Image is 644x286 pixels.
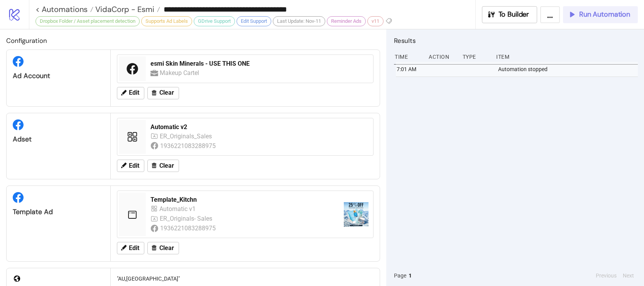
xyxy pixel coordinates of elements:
img: https://scontent-fra5-2.xx.fbcdn.net/v/t45.1600-4/524873932_1842414079984945_397294475026080719_n... [344,202,368,227]
span: Clear [159,162,174,169]
span: Edit [129,162,139,169]
div: Dropbox Folder / Asset placement detection [35,16,140,26]
button: Edit [117,87,144,99]
a: VidaCorp - Esmi [93,5,160,13]
button: Clear [147,160,179,172]
div: Template Ad [13,208,104,216]
div: Action [428,49,456,64]
button: To Builder [482,6,538,23]
div: v11 [367,16,384,26]
div: Time [394,49,423,64]
h2: Results [394,36,638,46]
button: ... [540,6,560,23]
span: Run Automation [579,10,630,19]
span: Edit [129,245,139,252]
div: Template_Kitchn [150,196,338,204]
button: 1 [406,271,414,280]
div: Edit Support [237,16,271,26]
div: ER_Originals- Sales [160,214,214,223]
div: ER_Originals_Sales [160,131,213,141]
div: Makeup Cartel [160,68,201,78]
button: Previous [593,271,619,280]
button: Clear [147,242,179,254]
div: Type [462,49,490,64]
div: Reminder Ads [327,16,366,26]
div: Last Update: Nov-11 [273,16,325,26]
div: "AU,[GEOGRAPHIC_DATA]" [114,271,377,286]
span: To Builder [499,10,529,19]
button: Next [620,271,636,280]
div: Automation stopped [497,62,640,77]
span: Clear [159,245,174,252]
div: esmi Skin Minerals - USE THIS ONE [150,60,368,68]
button: Edit [117,242,144,254]
div: Automatic v1 [159,204,198,214]
button: Clear [147,87,179,99]
span: VidaCorp - Esmi [93,4,154,14]
div: 1936221083288975 [160,141,217,151]
div: Supports Ad Labels [141,16,192,26]
div: Adset [13,135,104,144]
div: Item [495,49,638,64]
button: Run Automation [563,6,638,23]
div: Ad Account [13,71,104,80]
h2: Configuration [6,36,380,46]
span: Page [394,271,406,280]
span: Clear [159,89,174,96]
div: Automatic v2 [150,123,368,131]
div: GDrive Support [194,16,235,26]
div: 1936221083288975 [160,223,217,233]
div: 7:01 AM [396,62,424,77]
a: < Automations [35,5,93,13]
span: Edit [129,89,139,96]
button: Edit [117,160,144,172]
